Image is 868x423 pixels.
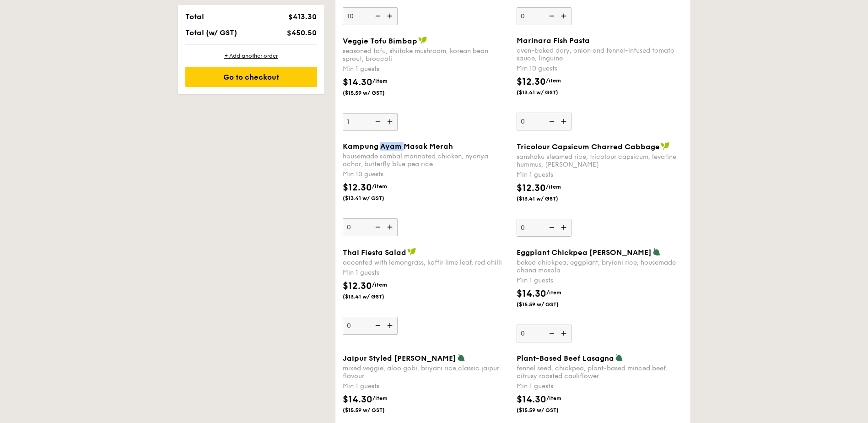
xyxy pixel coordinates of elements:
[517,276,683,285] div: Min 1 guests
[343,37,417,45] span: Veggie Tofu Bimbap
[185,28,237,37] span: Total (w/ GST)
[661,142,670,150] img: icon-vegan.f8ff3823.svg
[343,152,509,168] div: housemade sambal marinated chicken, nyonya achar, butterfly blue pea rice
[517,36,590,45] span: Marinara Fish Pasta
[544,113,558,130] img: icon-reduce.1d2dbef1.svg
[343,407,405,414] span: ($15.59 w/ GST)
[343,113,398,131] input: Veggie Tofu Bimbapseasoned tofu, shiitake mushroom, korean bean sprout, broccoliMin 1 guests$14.3...
[558,219,571,236] img: icon-add.58712e84.svg
[517,288,546,299] span: $14.30
[343,268,509,277] div: Min 1 guests
[343,293,405,300] span: ($13.41 w/ GST)
[372,78,388,84] span: /item
[517,364,683,380] div: fennel seed, chickpea, plant-based minced beef, citrusy roasted cauliflower
[384,317,398,334] img: icon-add.58712e84.svg
[517,7,571,25] input: $12.30/item($13.41 w/ GST)
[517,47,683,62] div: oven-baked dory, onion and fennel-infused tomato sauce, linguine
[517,153,683,168] div: sanshoku steamed rice, tricolour capsicum, levatine hummus, [PERSON_NAME]
[343,281,372,292] span: $12.30
[517,248,652,257] span: Eggplant Chickpea [PERSON_NAME]
[517,354,614,363] span: Plant-Based Beef Lasagna
[544,219,558,236] img: icon-reduce.1d2dbef1.svg
[558,7,571,25] img: icon-add.58712e84.svg
[287,28,317,37] span: $450.50
[517,259,683,274] div: baked chickpea, eggplant, bryiani rice, housemade chana masala
[517,219,571,237] input: Tricolour Capsicum Charred Cabbagesanshoku steamed rice, tricolour capsicum, levatine hummus, [PE...
[343,382,509,391] div: Min 1 guests
[517,170,683,179] div: Min 1 guests
[370,7,384,25] img: icon-reduce.1d2dbef1.svg
[343,47,509,63] div: seasoned tofu, shiitake mushroom, korean bean sprout, broccoli
[288,12,317,21] span: $413.30
[517,183,546,194] span: $12.30
[517,394,546,405] span: $14.30
[558,113,571,130] img: icon-add.58712e84.svg
[370,113,384,130] img: icon-reduce.1d2dbef1.svg
[185,67,317,87] div: Go to checkout
[343,170,509,179] div: Min 10 guests
[343,354,456,363] span: Jaipur Styled [PERSON_NAME]
[546,289,561,296] span: /item
[384,7,398,25] img: icon-add.58712e84.svg
[517,301,579,308] span: ($15.59 w/ GST)
[407,248,416,256] img: icon-vegan.f8ff3823.svg
[343,7,398,25] input: $12.30/item($13.41 w/ GST)
[343,259,509,266] div: accented with lemongrass, kaffir lime leaf, red chilli
[343,218,398,236] input: Kampung Ayam Masak Merahhousemade sambal marinated chicken, nyonya achar, butterfly blue pea rice...
[652,248,661,256] img: icon-vegetarian.fe4039eb.svg
[343,89,405,97] span: ($15.59 w/ GST)
[343,195,405,202] span: ($13.41 w/ GST)
[517,142,660,151] span: Tricolour Capsicum Charred Cabbage
[185,12,204,21] span: Total
[343,65,509,74] div: Min 1 guests
[546,77,561,84] span: /item
[517,76,546,87] span: $12.30
[517,64,683,73] div: Min 10 guests
[343,142,453,151] span: Kampung Ayam Masak Merah
[517,195,579,202] span: ($13.41 w/ GST)
[370,317,384,334] img: icon-reduce.1d2dbef1.svg
[517,89,579,96] span: ($13.41 w/ GST)
[372,395,388,401] span: /item
[343,77,372,88] span: $14.30
[544,7,558,25] img: icon-reduce.1d2dbef1.svg
[384,218,398,236] img: icon-add.58712e84.svg
[457,353,465,362] img: icon-vegetarian.fe4039eb.svg
[370,218,384,236] img: icon-reduce.1d2dbef1.svg
[343,182,372,193] span: $12.30
[343,364,509,380] div: mixed veggie, aloo gobi, briyani rice,classic jaipur flavour
[517,325,571,342] input: Eggplant Chickpea [PERSON_NAME]baked chickpea, eggplant, bryiani rice, housemade chana masalaMin ...
[372,282,387,288] span: /item
[517,407,579,414] span: ($15.59 w/ GST)
[185,52,317,60] div: + Add another order
[558,325,571,342] img: icon-add.58712e84.svg
[517,382,683,391] div: Min 1 guests
[343,248,406,257] span: Thai Fiesta Salad
[546,184,561,190] span: /item
[418,36,427,44] img: icon-vegan.f8ff3823.svg
[384,113,398,130] img: icon-add.58712e84.svg
[343,317,398,335] input: Thai Fiesta Saladaccented with lemongrass, kaffir lime leaf, red chilliMin 1 guests$12.30/item($1...
[615,353,623,362] img: icon-vegetarian.fe4039eb.svg
[546,395,561,401] span: /item
[372,183,387,190] span: /item
[517,113,571,130] input: Marinara Fish Pastaoven-baked dory, onion and fennel-infused tomato sauce, linguineMin 10 guests$...
[544,325,558,342] img: icon-reduce.1d2dbef1.svg
[343,394,372,405] span: $14.30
